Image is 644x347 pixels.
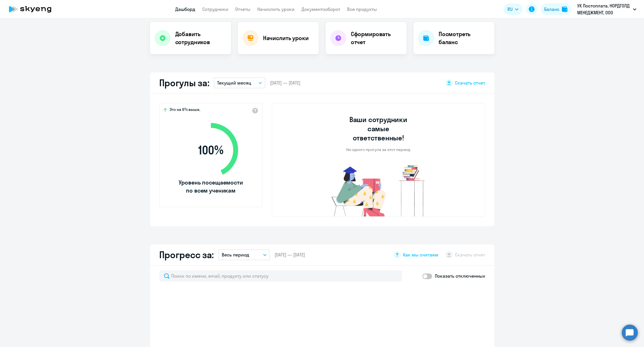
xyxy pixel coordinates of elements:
h4: Добавить сотрудников [175,30,226,46]
p: Ни одного прогула за этот период [346,147,410,152]
button: RU [503,3,522,15]
div: Баланс [544,6,559,13]
input: Поиск по имени, email, продукту или статусу [159,270,402,282]
h4: Сформировать отчет [351,30,402,46]
span: [DATE] — [DATE] [275,252,305,258]
span: Это на 6% выше, [170,107,200,114]
h4: Посмотреть баланс [439,30,490,46]
p: Показать отключенных [435,272,485,279]
span: Уровень посещаемости по всем ученикам [178,179,244,195]
p: Весь период [222,251,249,258]
span: [DATE] — [DATE] [270,80,300,86]
h4: Начислить уроки [263,34,309,42]
a: Документооборот [301,6,340,12]
p: Текущий месяц [217,79,251,86]
button: Балансbalance [541,3,571,15]
h2: Прогресс за: [159,249,214,260]
span: Скачать отчет [455,80,485,86]
a: Дашборд [175,6,195,12]
a: Все продукты [347,6,377,12]
h2: Прогулы за: [159,77,209,89]
button: Текущий месяц [214,77,265,88]
span: Как мы считаем [403,252,438,258]
span: RU [507,6,513,13]
h3: Ваши сотрудники самые ответственные! [341,115,415,142]
img: no-truants [321,164,436,216]
img: balance [562,6,567,12]
a: Начислить уроки [257,6,295,12]
a: Отчеты [235,6,250,12]
button: Весь период [218,249,270,260]
button: УК Постоплата, НОРДГОЛД МЕНЕДЖМЕНТ, ООО [574,2,639,16]
span: 100 % [178,143,244,157]
a: Сотрудники [202,6,228,12]
p: УК Постоплата, НОРДГОЛД МЕНЕДЖМЕНТ, ООО [577,2,631,16]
